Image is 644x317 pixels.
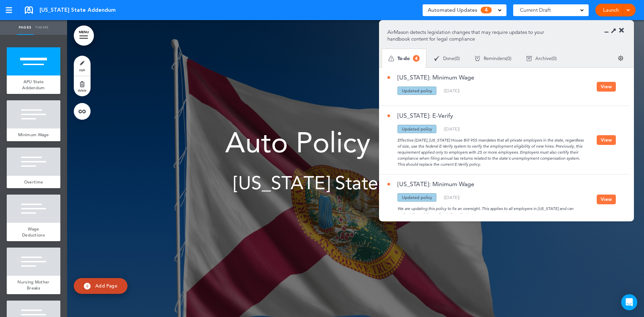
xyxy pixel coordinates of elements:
[535,56,551,61] span: Archive
[79,68,85,72] span: style
[40,6,116,14] span: [US_STATE] State Addendum
[84,283,91,289] img: add.svg
[553,56,555,61] span: 0
[225,126,486,159] span: Auto Policy Updates
[22,226,45,238] span: Wage Deductions
[7,276,60,294] a: Nursing Mother Breaks
[484,56,506,61] span: Reminders
[74,278,127,294] a: Add Page
[427,50,467,67] div: ( )
[443,56,454,61] span: Done
[387,181,474,187] a: [US_STATE]: Minimum Wage
[7,176,60,189] a: Overtime
[24,179,43,185] span: Overtime
[74,25,94,46] a: MENU
[78,88,87,92] span: delete
[481,7,492,13] span: 4
[456,56,459,61] span: 0
[621,294,637,310] div: Open Intercom Messenger
[434,56,440,61] img: apu_icons_done.svg
[387,133,597,167] div: Effective [DATE], [US_STATE] House Bill 955 mandates that all private employers in the state, reg...
[520,5,551,15] span: Current Draft
[387,202,597,218] div: We are updating this policy to fix an oversight. This applies to all employers in [US_STATE] and ...
[7,75,60,94] a: APU State Addendum
[526,56,532,61] img: apu_icons_archive.svg
[397,87,436,95] div: Updated policy
[18,132,49,138] span: Minimum Wage
[74,76,91,96] a: delete
[397,125,436,133] div: Updated policy
[17,20,34,35] a: Pages
[74,56,91,76] a: style
[467,50,519,67] div: ( )
[597,195,616,204] button: View
[444,195,460,200] div: ( )
[388,56,394,61] img: apu_icons_todo.svg
[397,56,410,61] span: To-do
[444,127,460,131] div: ( )
[233,172,478,194] span: [US_STATE] State Addendum
[17,279,49,291] span: Nursing Mother Breaks
[597,82,616,92] button: View
[519,50,564,67] div: ( )
[95,283,117,289] span: Add Page
[387,113,453,119] a: [US_STATE]: E-Verify
[445,126,459,131] span: [DATE]
[444,89,460,93] div: ( )
[597,135,616,145] button: View
[387,74,474,81] a: [US_STATE]: Minimum Wage
[507,56,510,61] span: 0
[618,55,624,61] img: settings.svg
[22,79,45,91] span: APU State Addendum
[475,56,480,61] img: apu_icons_remind.svg
[397,193,436,202] div: Updated policy
[413,55,420,62] span: 4
[7,223,60,241] a: Wage Deductions
[7,128,60,141] a: Minimum Wage
[445,88,459,93] span: [DATE]
[428,5,477,15] span: Automated Updates
[34,20,50,35] a: Theme
[600,4,622,16] a: Launch
[445,195,459,200] span: [DATE]
[387,29,554,42] p: AirMason detects legislation changes that may require updates to your handbook content for legal ...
